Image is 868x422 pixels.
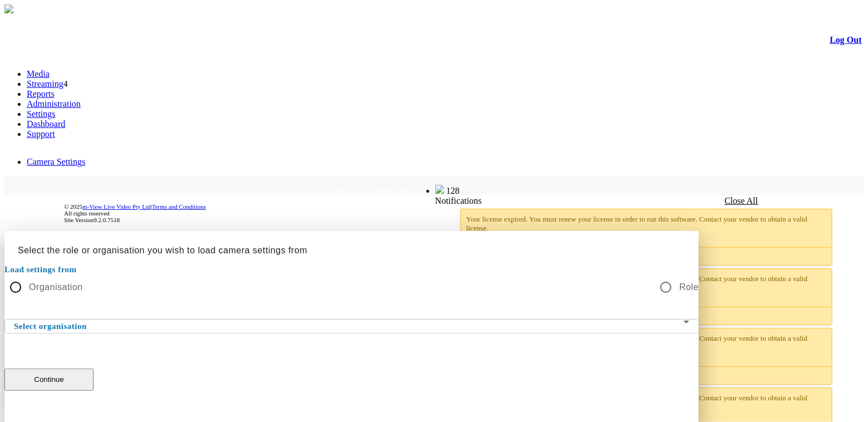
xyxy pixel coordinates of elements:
[4,265,77,274] mat-label: Load settings from
[27,89,55,99] a: Reports
[435,196,840,206] div: Notifications
[12,197,56,229] img: DigiCert Secured Site Seal
[152,203,206,210] a: Terms and Conditions
[4,369,94,391] button: Continue
[94,217,120,223] span: 9.2.0.7518
[435,185,444,194] img: bell25.png
[467,215,827,242] div: Your license expired. You must renew your license in order to run this software. Contact your ven...
[830,35,862,45] a: Log Out
[4,231,699,262] h2: Select the role or organisation you wish to load camera settings from
[447,186,460,195] span: 128
[4,4,13,13] img: arrow-3.png
[27,79,63,89] a: Streaming
[27,99,81,109] a: Administration
[725,196,758,205] a: Close All
[64,203,862,223] div: © 2025 | All rights reserved
[318,185,413,194] span: Welcome, BWV (Administrator)
[64,217,862,223] div: Site Version
[82,203,151,210] a: m-View Live Video Pty Ltd
[63,79,68,89] span: 4
[27,69,50,78] a: Media
[27,129,55,139] a: Support
[27,157,85,166] a: Camera Settings
[27,119,65,129] a: Dashboard
[4,276,699,298] mat-radio-group: Select an option
[27,281,83,294] label: Organisation
[677,281,699,294] label: Role
[27,109,56,119] a: Settings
